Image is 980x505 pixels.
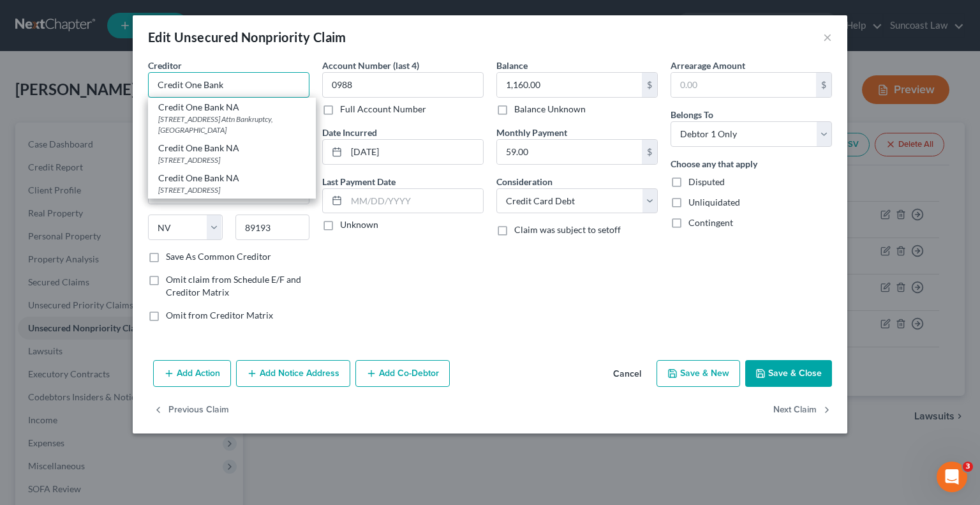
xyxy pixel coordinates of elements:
iframe: Intercom live chat [937,462,967,492]
button: Save & New [657,360,740,387]
button: Add Notice Address [236,360,350,387]
label: Account Number (last 4) [322,59,419,72]
label: Consideration [496,175,553,188]
label: Save As Common Creditor [166,250,271,263]
div: Credit One Bank NA [158,101,306,114]
button: Save & Close [745,360,832,387]
label: Arrearage Amount [671,59,745,72]
label: Date Incurred [322,126,377,139]
input: MM/DD/YYYY [346,189,483,213]
div: Credit One Bank NA [158,142,306,155]
label: Full Account Number [340,103,426,116]
div: $ [642,140,657,164]
div: $ [816,73,831,97]
div: $ [642,73,657,97]
span: Creditor [148,60,182,71]
span: Omit claim from Schedule E/F and Creditor Matrix [166,274,301,298]
input: Enter zip... [235,215,310,240]
div: [STREET_ADDRESS] Attn Bankruptcy, [GEOGRAPHIC_DATA] [158,114,306,135]
button: × [823,29,832,45]
div: Credit One Bank NA [158,172,306,185]
label: Balance Unknown [514,103,586,116]
div: Edit Unsecured Nonpriority Claim [148,28,346,46]
span: Claim was subject to setoff [514,224,621,235]
button: Previous Claim [153,397,229,424]
button: Cancel [603,361,651,387]
label: Choose any that apply [671,157,757,170]
input: Search creditor by name... [148,72,309,98]
span: 3 [963,462,973,472]
span: Belongs To [671,109,713,120]
input: XXXX [322,72,484,98]
input: 0.00 [497,73,642,97]
input: MM/DD/YYYY [346,140,483,164]
input: 0.00 [671,73,816,97]
span: Unliquidated [688,197,740,207]
button: Add Co-Debtor [355,360,450,387]
button: Add Action [153,360,231,387]
button: Next Claim [773,397,832,424]
label: Last Payment Date [322,175,396,188]
span: Omit from Creditor Matrix [166,310,273,320]
span: Disputed [688,176,725,187]
label: Balance [496,59,528,72]
span: Contingent [688,217,733,228]
div: [STREET_ADDRESS] [158,155,306,165]
label: Unknown [340,218,378,231]
label: Monthly Payment [496,126,567,139]
div: [STREET_ADDRESS] [158,185,306,195]
input: 0.00 [497,140,642,164]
